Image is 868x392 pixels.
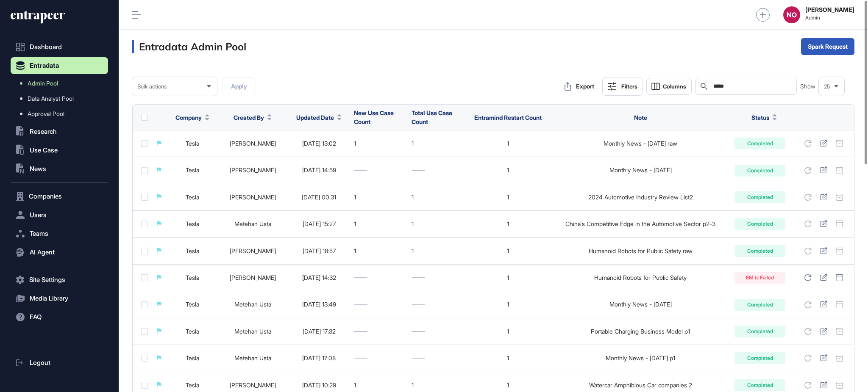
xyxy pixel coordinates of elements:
[30,314,42,320] span: FAQ
[234,220,271,227] a: Metehan Usta
[230,166,276,174] a: [PERSON_NAME]
[296,113,342,122] button: Updated Date
[555,328,726,335] div: Portable Charging Business Model p1
[469,328,547,335] div: 1
[30,295,68,302] span: Media Library
[29,276,65,283] span: Site Settings
[469,248,547,254] div: 1
[555,382,726,389] div: Watercar Amphibious Car companies 2
[30,44,62,50] span: Dashboard
[234,354,271,362] a: Metehan Usta
[11,290,108,307] button: Media Library
[30,212,47,218] span: Users
[30,249,55,256] span: AI Agent
[412,109,452,125] span: Total Use Case Count
[11,160,108,177] button: News
[11,188,108,205] button: Companies
[354,109,394,125] span: New Use Case Count
[805,6,854,13] strong: [PERSON_NAME]
[734,191,785,203] div: Completed
[734,272,785,284] div: EM is Failed
[555,140,726,147] div: Monthly News - [DATE] raw
[30,166,46,172] span: News
[734,379,785,391] div: Completed
[354,382,403,389] div: 1
[734,352,785,364] div: Completed
[30,230,48,237] span: Teams
[469,355,547,362] div: 1
[800,83,815,90] span: Show
[15,76,108,91] a: Admin Pool
[469,301,547,308] div: 1
[293,194,345,201] div: [DATE] 00:31
[801,38,854,55] button: Spark Request
[412,221,461,227] div: 1
[293,328,345,335] div: [DATE] 17:32
[293,274,345,281] div: [DATE] 14:32
[293,248,345,254] div: [DATE] 18:57
[555,355,726,362] div: Monthly News - [DATE] p1
[824,83,830,90] span: 25
[11,225,108,242] button: Teams
[30,62,59,69] span: Entradata
[296,113,334,122] span: Updated Date
[30,359,50,366] span: Logout
[11,57,108,74] button: Entradata
[412,194,461,201] div: 1
[293,355,345,362] div: [DATE] 17:08
[186,193,199,201] a: Tesla
[469,382,547,389] div: 1
[555,274,726,281] div: Humanoid Robots for Public Safety
[186,166,199,174] a: Tesla
[186,247,199,254] a: Tesla
[469,194,547,201] div: 1
[469,167,547,174] div: 1
[28,110,64,117] span: Approval Pool
[621,83,637,90] div: Filters
[230,381,276,389] a: [PERSON_NAME]
[186,140,199,147] a: Tesla
[11,39,108,55] a: Dashboard
[175,113,209,122] button: Company
[783,6,800,23] div: NO
[11,244,108,261] button: AI Agent
[186,220,199,227] a: Tesla
[293,221,345,227] div: [DATE] 15:27
[293,140,345,147] div: [DATE] 13:02
[602,77,643,96] button: Filters
[293,382,345,389] div: [DATE] 10:29
[469,221,547,227] div: 1
[30,147,58,154] span: Use Case
[412,382,461,389] div: 1
[560,78,599,95] button: Export
[412,248,461,254] div: 1
[234,113,264,122] span: Created By
[354,221,403,227] div: 1
[354,140,403,147] div: 1
[734,245,785,257] div: Completed
[555,167,726,174] div: Monthly News - [DATE]
[555,248,726,254] div: Humanoid Robots for Public Safety raw
[30,128,57,135] span: Research
[734,165,785,177] div: Completed
[175,113,202,122] span: Company
[646,78,692,95] button: Columns
[186,301,199,308] a: Tesla
[29,193,62,200] span: Companies
[751,113,777,122] button: Status
[11,207,108,224] button: Users
[11,123,108,140] button: Research
[28,95,74,102] span: Data Analyst Pool
[15,91,108,106] a: Data Analyst Pool
[132,40,246,53] h3: Entradata Admin Pool
[186,354,199,362] a: Tesla
[555,301,726,308] div: Monthly News - [DATE]
[230,247,276,254] a: [PERSON_NAME]
[15,106,108,121] a: Approval Pool
[234,113,272,122] button: Created By
[734,299,785,311] div: Completed
[634,114,647,121] span: Note
[11,142,108,159] button: Use Case
[230,140,276,147] a: [PERSON_NAME]
[734,326,785,337] div: Completed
